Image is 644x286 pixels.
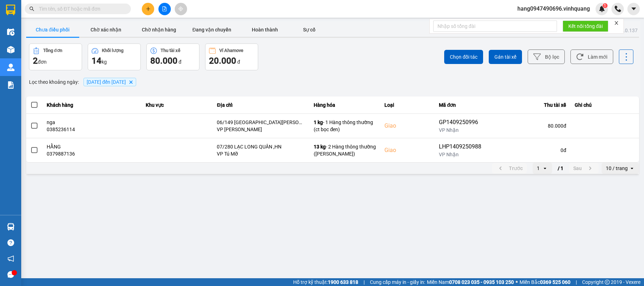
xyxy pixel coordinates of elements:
div: Giao [384,122,430,130]
button: Chọn đối tác [444,50,483,64]
button: Thu tài xế80.000 đ [146,43,199,70]
button: file-add [158,3,171,15]
div: - 2 Hàng thông thường ([PERSON_NAME]) [314,143,376,157]
div: 1 [537,165,540,172]
span: 13/09/2025 đến 15/09/2025 [87,79,126,85]
button: previous page. current page 1 / 1 [492,163,527,174]
strong: 0708 023 035 - 0935 103 250 [449,279,514,285]
span: Cung cấp máy in - giấy in: [370,278,425,286]
span: copyright [605,280,610,285]
span: aim [178,6,183,11]
button: Gán tài xế [489,50,522,64]
span: Miền Bắc [520,278,570,286]
button: Chưa điều phối [26,23,79,37]
div: 06/149 [GEOGRAPHIC_DATA][PERSON_NAME] ,[GEOGRAPHIC_DATA] [217,119,305,126]
div: đơn [33,55,78,66]
img: logo-vxr [6,5,15,15]
span: caret-down [631,6,637,12]
div: đ [209,55,254,66]
span: / 1 [558,164,563,173]
button: Hoàn thành [238,23,291,37]
input: Nhập số tổng đài [433,21,557,32]
span: 1 kg [314,119,323,125]
div: VP Nhận [439,127,483,134]
span: notification [7,255,14,262]
img: icon-new-feature [599,6,605,12]
strong: 1900 633 818 [328,279,358,285]
div: LHP1409250988 [439,142,483,151]
img: warehouse-icon [7,46,14,53]
div: Thu tài xế [161,48,180,53]
img: solution-icon [7,81,14,89]
span: question-circle [7,239,14,246]
button: next page. current page 1 / 1 [569,163,599,174]
div: Khối lượng [102,48,123,53]
button: Bộ lọc [528,49,565,64]
div: 07/280 LẠC LONG QUÂN ,HN [217,143,305,150]
img: warehouse-icon [7,223,14,230]
input: Tìm tên, số ĐT hoặc mã đơn [39,5,122,13]
th: Loại [380,97,434,114]
span: | [364,278,365,286]
img: warehouse-icon [7,28,14,36]
div: VP Tú Mỡ [217,150,305,157]
div: nga [47,119,137,126]
div: Ví Ahamove [219,48,243,53]
button: Sự cố [291,23,327,37]
span: plus [146,6,151,11]
th: Địa chỉ [213,97,309,114]
span: Chọn đối tác [450,53,477,60]
span: 80.000 [150,56,178,66]
svg: open [542,165,548,171]
svg: Delete [129,80,133,84]
button: Chờ xác nhận [79,23,132,37]
span: search [29,6,34,11]
span: 2 [33,56,38,66]
span: Gán tài xế [494,53,516,60]
th: Khách hàng [42,97,141,114]
div: 10 / trang [606,165,628,172]
div: 0 đ [492,147,566,154]
div: VP [PERSON_NAME] [217,126,305,133]
span: message [7,271,14,278]
strong: 0369 525 060 [540,279,570,285]
span: Miền Nam [427,278,514,286]
th: Mã đơn [435,97,488,114]
span: 20.000 [209,56,236,66]
span: 13/09/2025 đến 15/09/2025, close by backspace [83,78,136,86]
img: warehouse-icon [7,64,14,71]
span: file-add [162,6,167,11]
span: close [614,21,619,25]
span: 1 [604,3,606,8]
div: HẰNG [47,143,137,150]
sup: 1 [603,3,608,8]
div: - 1 Hàng thông thường (ct bọc đen) [314,119,376,133]
div: Giao [384,146,430,154]
button: Chờ nhận hàng [132,23,185,37]
div: Thu tài xế [492,101,566,109]
div: Tổng đơn [43,48,62,53]
button: Đang vận chuyển [185,23,238,37]
th: Khu vực [141,97,213,114]
span: Hỗ trợ kỹ thuật: [293,278,358,286]
button: Làm mới [570,49,613,64]
div: 0379887136 [47,150,137,157]
span: 13 kg [314,144,326,150]
button: plus [142,3,154,15]
input: Selected 10 / trang. [628,165,629,172]
span: 14 [92,56,101,66]
button: caret-down [627,3,640,15]
span: | [576,278,577,286]
img: phone-icon [615,6,621,12]
div: đ [150,55,196,66]
th: Hàng hóa [309,97,380,114]
div: kg [92,55,137,66]
button: Khối lượng14kg [88,43,141,70]
svg: open [629,165,635,171]
div: VP Nhận [439,151,483,158]
button: Tổng đơn2đơn [29,43,82,70]
button: Kết nối tổng đài [563,21,608,32]
div: GP1409250996 [439,118,483,127]
span: hang0947490696.vinhquang [512,4,596,13]
button: Ví Ahamove20.000 đ [205,43,258,70]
